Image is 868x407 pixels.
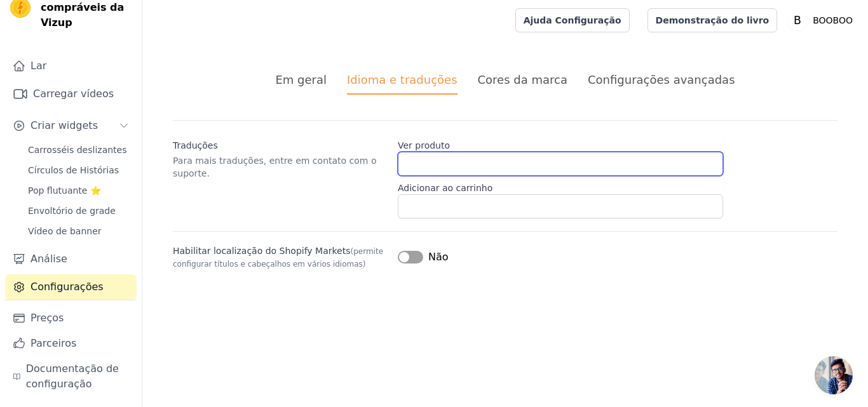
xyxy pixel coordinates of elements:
[31,60,46,72] font: Lar
[813,15,853,25] font: BOOBOO
[28,165,119,175] font: Círculos de Histórias
[5,274,137,300] a: Configurações
[275,73,327,86] font: Em geral
[20,222,137,240] a: Vídeo de banner
[173,246,351,256] font: Habilitar localização do Shopify Markets
[588,73,735,86] font: Configurações avançadas
[815,356,853,394] a: Bate-papo aberto
[33,88,114,100] font: Carregar vídeos
[5,53,137,79] a: Lar
[28,226,102,236] font: Vídeo de banner
[5,305,137,331] a: Preços
[524,15,621,25] font: Ajuda Configuração
[20,182,137,199] a: Pop flutuante ⭐
[787,9,858,32] button: B BOOBOO
[20,141,137,159] a: Carrosséis deslizantes
[20,161,137,179] a: Círculos de Histórias
[31,337,76,349] font: Parceiros
[515,8,630,32] a: Ajuda Configuração
[5,81,137,107] a: Carregar vídeos
[398,250,449,265] button: Não
[347,73,458,86] font: Idioma e traduções
[5,246,137,272] a: Análise
[428,251,449,263] font: Não
[31,312,64,324] font: Preços
[31,253,67,265] font: Análise
[398,183,492,193] font: Adicionar ao carrinho
[28,145,126,155] font: Carrosséis deslizantes
[5,113,137,138] button: Criar widgets
[648,8,778,32] a: Demonstração do livro
[28,206,116,216] font: Envoltório de grade
[794,14,801,27] text: B
[5,356,137,397] a: Documentação de configuração
[173,156,377,178] font: Para mais traduções, entre em contato com o suporte.
[478,73,567,86] font: Cores da marca
[26,363,119,390] font: Documentação de configuração
[656,15,770,25] font: Demonstração do livro
[31,281,104,293] font: Configurações
[173,140,218,150] font: Traduções
[398,140,450,150] font: Ver produto
[31,119,98,131] font: Criar widgets
[28,185,101,196] font: Pop flutuante ⭐
[20,202,137,220] a: Envoltório de grade
[5,331,137,356] a: Parceiros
